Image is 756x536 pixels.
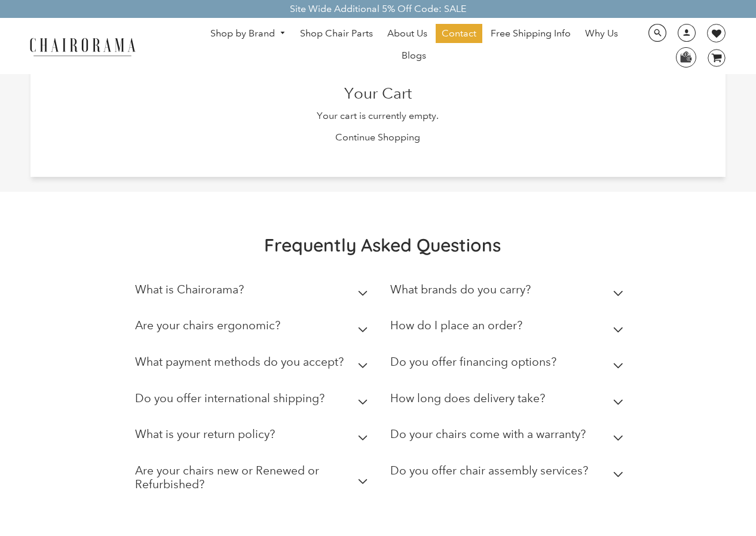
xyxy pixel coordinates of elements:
[390,310,628,347] summary: How do I place an order?
[390,347,628,383] summary: Do you offer financing options?
[390,419,628,455] summary: Do your chairs come with a warranty?
[390,464,588,477] h2: Do you offer chair assembly services?
[390,391,545,405] h2: How long does delivery take?
[23,36,142,57] img: chairorama
[135,283,244,296] h2: What is Chairorama?
[135,464,373,491] h2: Are your chairs new or Renewed or Refurbished?
[135,274,373,311] summary: What is Chairorama?
[204,24,292,43] a: Shop by Brand
[579,24,624,43] a: Why Us
[387,27,427,40] span: About Us
[42,84,714,102] h2: Your Cart
[396,46,432,65] a: Blogs
[135,383,373,419] summary: Do you offer international shipping?
[135,419,373,455] summary: What is your return policy?
[294,24,379,43] a: Shop Chair Parts
[485,24,577,43] a: Free Shipping Info
[42,110,714,122] p: Your cart is currently empty.
[390,355,556,369] h2: Do you offer financing options?
[135,310,373,347] summary: Are your chairs ergonomic?
[402,50,426,62] span: Blogs
[193,24,635,68] nav: DesktopNavigation
[135,455,373,506] summary: Are your chairs new or Renewed or Refurbished?
[135,347,373,383] summary: What payment methods do you accept?
[390,283,531,296] h2: What brands do you carry?
[390,427,586,441] h2: Do your chairs come with a warranty?
[135,355,344,369] h2: What payment methods do you accept?
[436,24,482,43] a: Contact
[390,274,628,311] summary: What brands do you carry?
[390,383,628,419] summary: How long does delivery take?
[390,318,522,332] h2: How do I place an order?
[135,234,630,256] h2: Frequently Asked Questions
[442,27,476,40] span: Contact
[335,131,420,143] a: Continue Shopping
[300,27,373,40] span: Shop Chair Parts
[135,427,275,441] h2: What is your return policy?
[677,48,695,66] img: WhatsApp_Image_2024-07-12_at_16.23.01.webp
[135,318,280,332] h2: Are your chairs ergonomic?
[585,27,618,40] span: Why Us
[381,24,433,43] a: About Us
[491,27,571,40] span: Free Shipping Info
[390,455,628,492] summary: Do you offer chair assembly services?
[135,391,325,405] h2: Do you offer international shipping?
